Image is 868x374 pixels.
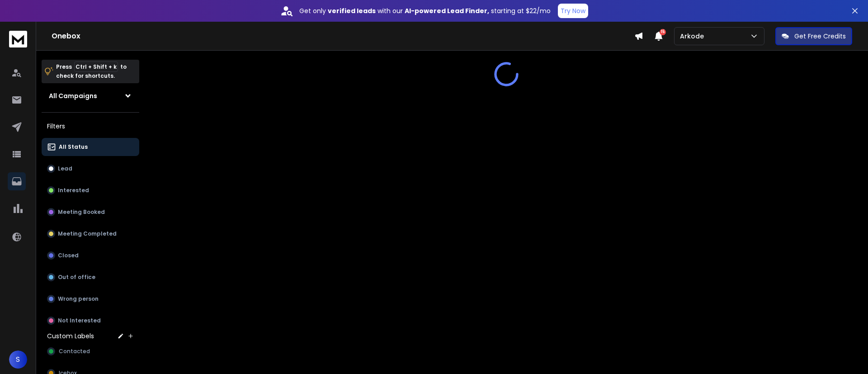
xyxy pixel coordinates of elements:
h1: All Campaigns [49,91,97,100]
p: Arkode [680,32,708,41]
button: Not Interested [42,312,139,330]
h3: Custom Labels [47,331,94,341]
button: S [9,350,27,369]
p: Try Now [561,6,585,15]
h1: Onebox [52,31,634,42]
p: Out of office [58,274,95,281]
strong: AI-powered Lead Finder, [405,6,489,15]
p: Meeting Completed [58,230,117,237]
button: Interested [42,181,139,199]
button: Closed [42,246,139,265]
button: Wrong person [42,290,139,308]
button: All Campaigns [42,87,139,105]
p: Get only with our starting at $22/mo [299,6,551,15]
strong: verified leads [328,6,376,15]
button: Get Free Credits [775,27,852,45]
img: logo [9,31,27,47]
p: Wrong person [58,295,99,303]
button: Try Now [558,4,588,18]
p: Press to check for shortcuts. [56,62,127,80]
p: Not Interested [58,317,101,324]
span: 15 [660,29,666,35]
span: Contacted [59,348,90,355]
p: All Status [59,143,88,151]
button: Lead [42,160,139,178]
p: Lead [58,165,72,172]
span: Ctrl + Shift + k [74,62,118,72]
p: Meeting Booked [58,208,105,216]
h3: Filters [42,120,139,133]
p: Closed [58,252,79,259]
button: Contacted [42,342,139,360]
p: Interested [58,187,89,194]
button: Meeting Completed [42,225,139,243]
button: Out of office [42,268,139,286]
p: Get Free Credits [794,32,846,41]
button: All Status [42,138,139,156]
button: Meeting Booked [42,203,139,221]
